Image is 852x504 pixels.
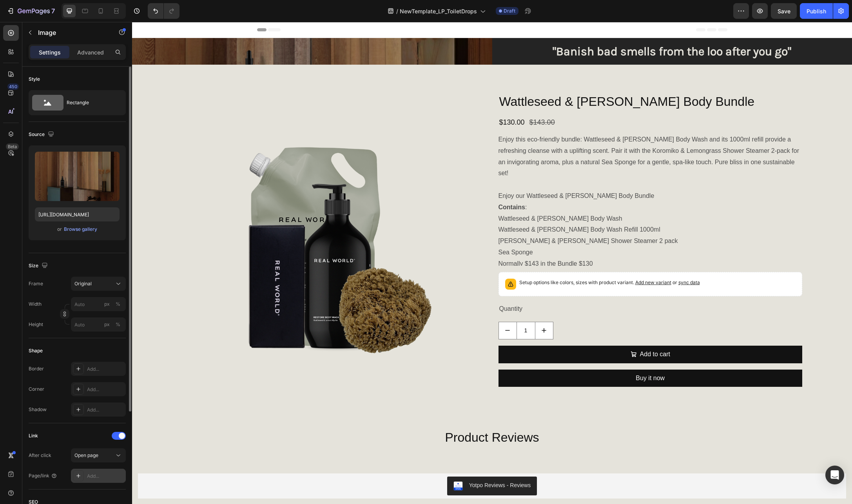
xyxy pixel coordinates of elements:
[367,300,384,317] button: decrement
[504,7,515,15] span: Draft
[104,321,110,328] div: px
[116,301,120,308] div: %
[366,193,546,234] p: Wattleseed & [PERSON_NAME] Body Wash Wattleseed & [PERSON_NAME] Body Wash Refill 1000ml [PERSON_N...
[113,320,123,329] button: px
[71,317,126,332] input: px%
[29,386,44,393] div: Corner
[315,455,405,473] button: Yotpo Reviews - Reviews
[366,348,671,365] button: Buy it now
[67,94,114,112] div: Rectangle
[400,7,477,15] span: NewTemplate_LP_ToiletDrops
[35,207,120,221] input: https://example.com/image.jpg
[503,257,539,263] span: Add new variant
[546,257,568,263] span: sync data
[360,16,720,43] h2: "Banish bad smells from the loo after you go"
[38,28,105,37] p: Image
[63,225,98,233] button: Browse gallery
[102,320,112,329] button: %
[539,257,568,263] span: or
[29,472,57,479] div: Page/link
[104,301,110,308] div: px
[29,432,38,439] div: Link
[116,321,120,328] div: %
[6,143,19,150] div: Beta
[366,95,393,106] div: $130.00
[51,6,55,16] p: 7
[29,129,56,140] div: Source
[337,459,399,468] div: Yotpo Reviews - Reviews
[29,347,43,354] div: Shape
[366,182,393,189] strong: Contains
[74,452,98,458] span: Open page
[396,7,398,15] span: /
[366,182,395,189] p: :
[384,300,403,317] input: quantity
[29,261,49,271] div: Size
[39,48,61,56] p: Settings
[771,3,797,19] button: Save
[29,321,43,328] label: Height
[403,300,421,317] button: increment
[71,448,126,462] button: Open page
[148,3,179,19] div: Undo/Redo
[74,280,92,287] span: Original
[366,238,461,245] p: Normally $143 in the Bundle $130
[366,170,522,177] p: Enjoy our Wattleseed & [PERSON_NAME] Body Bundle
[321,459,331,469] img: CNOOi5q0zfgCEAE=.webp
[366,112,671,157] div: Enjoy this eco-friendly bundle: Wattleseed & [PERSON_NAME] Body Wash and its 1000ml refill provid...
[87,473,124,480] div: Add...
[87,386,124,393] div: Add...
[6,403,714,451] h2: Product Reviews
[29,280,43,287] label: Frame
[778,8,790,15] span: Save
[29,452,51,459] div: After click
[64,226,97,233] div: Browse gallery
[366,281,671,294] div: Quantity
[29,406,47,413] div: Shadow
[77,48,104,56] p: Advanced
[71,297,126,311] input: px%
[35,152,120,201] img: preview-image
[504,351,533,362] div: Buy it now
[825,466,844,484] div: Open Intercom Messenger
[102,299,112,309] button: %
[387,257,568,265] p: Setup options like colors, sizes with product variant.
[87,406,124,413] div: Add...
[29,76,40,83] div: Style
[57,225,62,234] span: or
[29,365,44,372] div: Border
[71,277,126,291] button: Original
[7,83,19,90] div: 450
[87,366,124,373] div: Add...
[29,301,42,308] label: Width
[132,22,852,504] iframe: Design area
[397,95,424,106] div: $143.00
[508,327,538,338] div: Add to cart
[113,299,123,309] button: px
[800,3,833,19] button: Publish
[366,71,671,89] h1: Wattleseed & [PERSON_NAME] Body Bundle
[3,3,58,19] button: 7
[366,324,671,341] button: Add to cart
[807,7,826,15] div: Publish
